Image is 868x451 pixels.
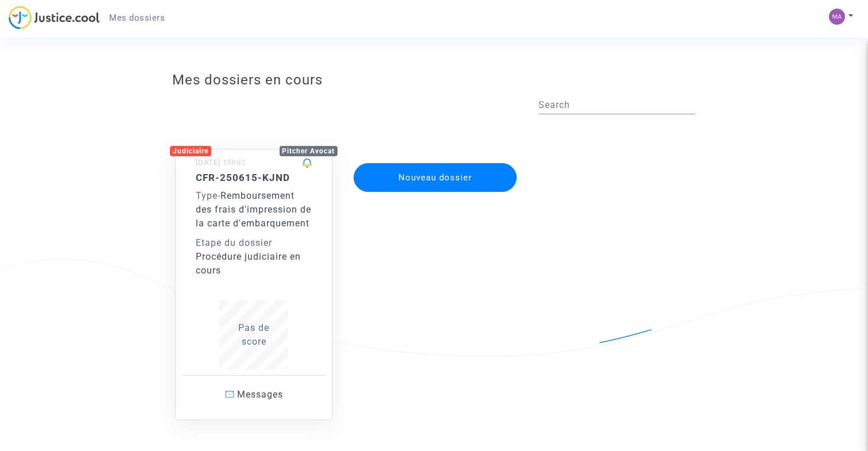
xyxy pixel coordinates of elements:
[829,9,845,25] img: 62d6e89cc87c5d4c6c8f3b95b4dba76e
[237,389,283,400] span: Messages
[109,13,165,23] span: Mes dossiers
[9,6,100,29] img: jc-logo.svg
[354,163,517,192] button: Nouveau dossier
[196,158,246,167] small: [DATE] 15h02
[170,146,211,156] div: Judiciaire
[238,322,269,347] span: Pas de score
[280,146,338,156] div: Pitcher Avocat
[181,375,326,414] a: Messages
[196,190,220,201] span: -
[352,156,518,167] a: Nouveau dossier
[196,250,312,277] div: Procédure judiciaire en cours
[196,236,312,250] div: Etape du dossier
[164,126,344,420] a: JudiciairePitcher Avocat[DATE] 15h02CFR-250615-KJNDType-Remboursement des frais d'impression de l...
[100,9,174,26] a: Mes dossiers
[196,190,311,229] span: Remboursement des frais d'impression de la carte d'embarquement
[196,172,312,183] h5: CFR-250615-KJND
[172,72,695,88] h3: Mes dossiers en cours
[196,190,218,201] span: Type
